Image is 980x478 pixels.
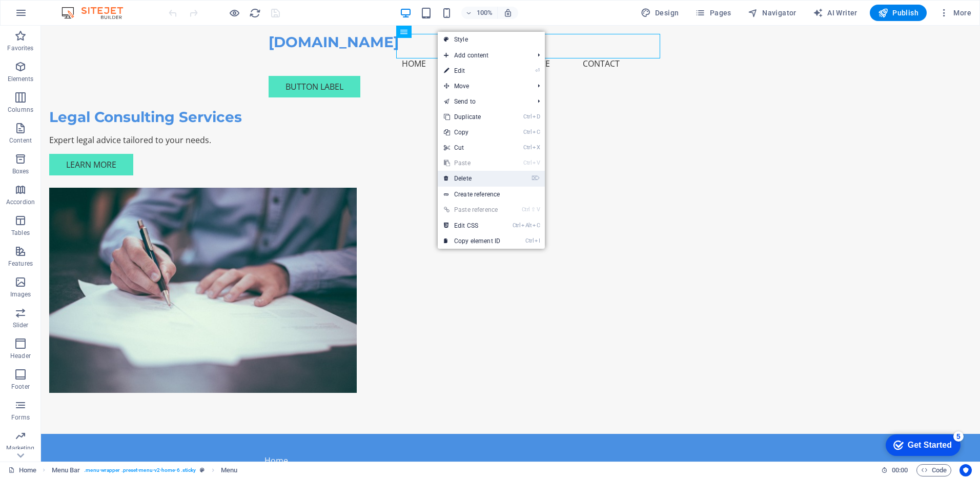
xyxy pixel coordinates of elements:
[892,464,908,476] span: 00 00
[939,8,971,18] span: More
[8,464,36,476] a: Click to cancel selection. Double-click to open Pages
[438,233,506,249] a: CtrlICopy element ID
[641,8,679,18] span: Design
[533,129,540,135] i: C
[916,464,951,476] button: Code
[744,5,801,21] button: Navigator
[513,222,521,229] i: Ctrl
[52,464,80,476] span: Click to select. Double-click to edit
[6,444,34,452] p: Marketing
[13,321,29,329] p: Slider
[249,7,261,19] button: reload
[438,202,506,217] a: Ctrl⇧VPaste reference
[9,136,32,145] p: Content
[228,7,240,19] button: Click here to leave preview mode and continue editing
[637,5,683,21] div: Design (Ctrl+Alt+Y)
[76,2,86,12] div: 5
[200,467,205,473] i: This element is a customizable preset
[959,464,972,476] button: Usercentrics
[10,352,31,360] p: Header
[10,290,31,298] p: Images
[221,464,237,476] span: Click to select. Double-click to edit
[637,5,683,21] button: Design
[438,109,506,125] a: CtrlDDuplicate
[52,464,237,476] nav: breadcrumb
[11,229,30,237] p: Tables
[813,8,857,18] span: AI Writer
[438,171,506,186] a: ⌦Delete
[8,260,33,268] p: Features
[438,187,545,202] a: Create reference
[523,129,532,135] i: Ctrl
[535,67,540,74] i: ⏎
[438,218,506,233] a: CtrlAltCEdit CSS
[438,48,529,63] span: Add content
[921,464,947,476] span: Code
[533,160,540,166] i: V
[809,5,862,21] button: AI Writer
[8,106,33,114] p: Columns
[438,32,545,47] a: Style
[11,383,30,391] p: Footer
[8,75,34,83] p: Elements
[438,78,529,94] span: Move
[438,94,529,109] a: Send to
[477,7,493,19] h6: 100%
[84,464,196,476] span: . menu-wrapper .preset-menu-v2-home-6 .sticky
[878,8,918,18] span: Publish
[523,113,532,120] i: Ctrl
[521,222,532,229] i: Alt
[870,5,927,21] button: Publish
[525,237,534,244] i: Ctrl
[691,5,735,21] button: Pages
[30,11,74,21] div: Get Started
[461,7,498,19] button: 100%
[249,7,261,19] i: Reload page
[438,125,506,140] a: CtrlCCopy
[438,63,506,78] a: ⏎Edit
[533,222,540,229] i: C
[6,198,35,206] p: Accordion
[935,5,975,21] button: More
[11,413,30,422] p: Forms
[532,175,540,182] i: ⌦
[523,144,532,151] i: Ctrl
[7,44,33,52] p: Favorites
[438,155,506,171] a: CtrlVPaste
[533,113,540,120] i: D
[695,8,731,18] span: Pages
[531,206,536,213] i: ⇧
[59,7,136,19] img: Editor Logo
[881,464,908,476] h6: Session time
[523,160,532,166] i: Ctrl
[8,5,83,27] div: Get Started 5 items remaining, 0% complete
[438,140,506,155] a: CtrlXCut
[748,8,797,18] span: Navigator
[533,144,540,151] i: X
[535,237,540,244] i: I
[537,206,540,213] i: V
[522,206,530,213] i: Ctrl
[12,167,29,175] p: Boxes
[503,8,513,17] i: On resize automatically adjust zoom level to fit chosen device.
[899,466,901,474] span: :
